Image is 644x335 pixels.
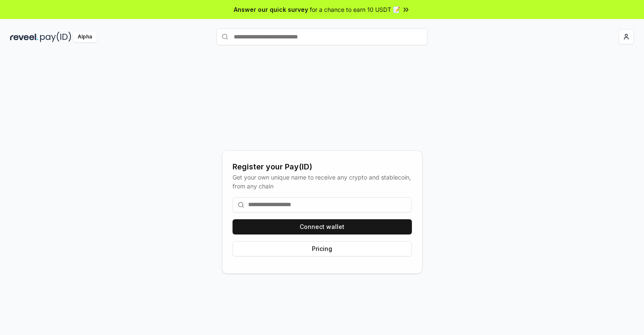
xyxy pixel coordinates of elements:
img: pay_id [40,32,71,42]
div: Alpha [73,32,97,42]
span: Answer our quick survey [234,5,308,14]
button: Connect wallet [233,219,412,234]
img: reveel_dark [10,32,38,42]
div: Get your own unique name to receive any crypto and stablecoin, from any chain [233,173,412,191]
button: Pricing [233,241,412,256]
span: for a chance to earn 10 USDT 📝 [310,5,400,14]
div: Register your Pay(ID) [233,161,412,173]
